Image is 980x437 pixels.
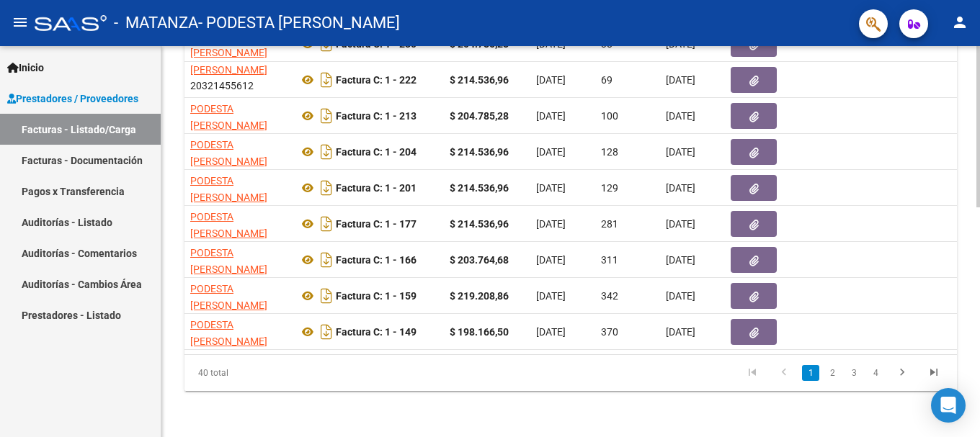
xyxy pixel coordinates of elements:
[536,218,566,230] span: [DATE]
[666,254,695,266] span: [DATE]
[336,182,416,194] strong: Factura C: 1 - 201
[666,146,695,158] span: [DATE]
[536,326,566,338] span: [DATE]
[450,74,509,86] strong: $ 214.536,96
[800,361,821,385] li: page 1
[114,7,198,39] span: - MATANZA
[190,211,267,239] span: PODESTA [PERSON_NAME]
[336,110,416,122] strong: Factura C: 1 - 213
[802,365,819,381] a: 1
[450,110,509,122] strong: $ 204.785,28
[7,60,44,76] span: Inicio
[865,361,886,385] li: page 4
[666,74,695,86] span: [DATE]
[536,254,566,266] span: [DATE]
[666,218,695,230] span: [DATE]
[867,365,884,381] a: 4
[190,319,267,347] span: PODESTA [PERSON_NAME]
[536,74,566,86] span: [DATE]
[336,290,416,302] strong: Factura C: 1 - 159
[190,245,287,275] div: 20321455612
[666,182,695,194] span: [DATE]
[336,254,416,266] strong: Factura C: 1 - 166
[190,175,267,203] span: PODESTA [PERSON_NAME]
[536,146,566,158] span: [DATE]
[450,290,509,302] strong: $ 219.208,86
[12,14,29,31] mat-icon: menu
[190,139,267,167] span: PODESTA [PERSON_NAME]
[317,320,336,343] i: Descargar documento
[190,209,287,239] div: 20321455612
[843,361,865,385] li: page 3
[601,74,612,86] span: 69
[336,146,416,158] strong: Factura C: 1 - 204
[317,140,336,163] i: Descargar documento
[931,388,966,423] div: Open Intercom Messenger
[601,290,618,302] span: 342
[317,176,336,199] i: Descargar documento
[336,218,416,230] strong: Factura C: 1 - 177
[666,290,695,302] span: [DATE]
[317,284,336,307] i: Descargar documento
[336,38,416,50] strong: Factura C: 1 - 230
[666,326,695,338] span: [DATE]
[601,326,618,338] span: 370
[536,182,566,194] span: [DATE]
[7,91,138,107] span: Prestadores / Proveedores
[770,365,798,381] a: go to previous page
[190,173,287,203] div: 20321455612
[450,146,509,158] strong: $ 214.536,96
[601,182,618,194] span: 129
[336,74,416,86] strong: Factura C: 1 - 222
[666,110,695,122] span: [DATE]
[920,365,948,381] a: go to last page
[317,212,336,235] i: Descargar documento
[821,361,843,385] li: page 2
[450,182,509,194] strong: $ 214.536,96
[845,365,863,381] a: 3
[336,326,416,338] strong: Factura C: 1 - 149
[190,283,267,311] span: PODESTA [PERSON_NAME]
[888,365,916,381] a: go to next page
[317,104,336,127] i: Descargar documento
[190,281,287,311] div: 20321455612
[184,355,337,391] div: 40 total
[824,365,841,381] a: 2
[739,365,766,381] a: go to first page
[317,248,336,271] i: Descargar documento
[190,101,287,131] div: 20321455612
[190,64,287,94] div: 20321455612
[601,218,618,230] span: 281
[450,254,509,266] strong: $ 203.764,68
[190,103,267,131] span: PODESTA [PERSON_NAME]
[601,110,618,122] span: 100
[536,290,566,302] span: [DATE]
[317,68,336,91] i: Descargar documento
[190,317,287,347] div: 20321455612
[951,14,968,31] mat-icon: person
[190,137,287,167] div: 20321455612
[450,218,509,230] strong: $ 214.536,96
[190,247,267,275] span: PODESTA [PERSON_NAME]
[536,110,566,122] span: [DATE]
[450,326,509,338] strong: $ 198.166,50
[601,254,618,266] span: 311
[601,146,618,158] span: 128
[198,7,400,39] span: - PODESTA [PERSON_NAME]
